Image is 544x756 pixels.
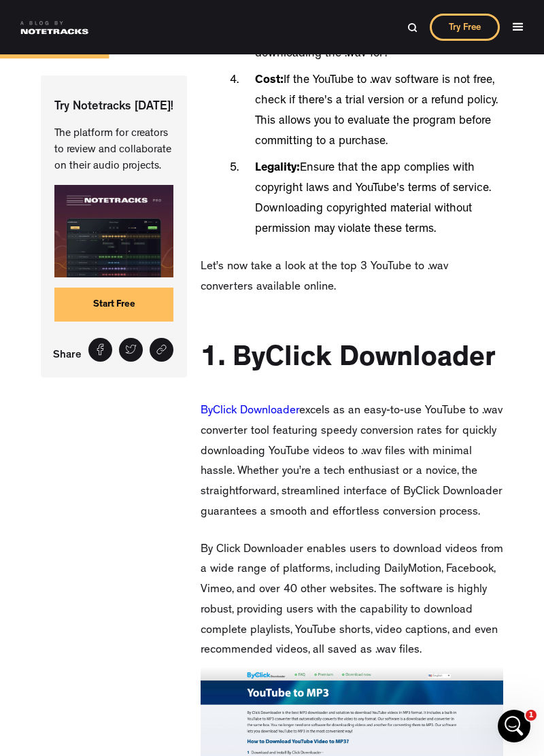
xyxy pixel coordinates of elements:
[54,99,173,116] p: Try Notetracks [DATE]!
[241,71,503,152] li: If the YouTube to .wav software is not free, check if there's a trial version or a refund policy....
[500,7,537,48] div: menu
[526,710,537,721] span: 1
[498,710,530,742] iframe: Intercom live chat
[88,338,112,362] a: Share on Facebook
[255,75,284,87] strong: Cost:
[255,162,300,175] strong: Legality:
[201,257,503,298] p: Let’s now take a look at the top 3 YouTube to .wav converters available online.
[201,540,503,661] p: By Click Downloader enables users to download videos from a wide range of platforms, including Da...
[201,342,495,378] h2: 1. ByClick Downloader
[201,405,299,417] a: ByClick Downloader
[241,159,503,240] li: Ensure that the app complies with copyright laws and YouTube's terms of service. Downloading copy...
[119,338,143,362] a: Tweet
[53,346,88,364] p: Share
[407,22,418,33] img: Search Bar
[156,344,167,356] img: Share link icon
[54,288,173,322] a: Start Free
[54,126,173,175] p: The platform for creators to review and collaborate on their audio projects.
[430,14,500,41] a: Try Free
[201,401,503,523] p: excels as an easy-to-use YouTube to .wav converter tool featuring speedy conversion rates for qui...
